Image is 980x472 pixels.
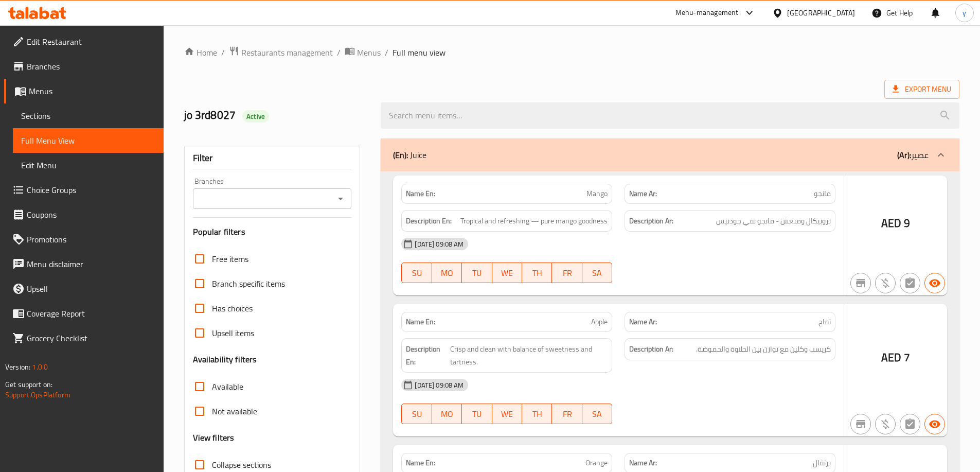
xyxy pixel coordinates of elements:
div: Menu-management [675,7,739,19]
span: Export Menu [884,80,959,99]
span: Collapse sections [212,459,271,471]
div: Active [242,110,269,123]
span: TU [466,407,488,422]
a: Menu disclaimer [4,252,164,276]
span: مانجو [814,188,831,199]
span: Orange [585,458,608,468]
span: FR [556,266,578,281]
span: Menus [29,85,155,97]
span: تفاح [818,317,831,327]
button: FR [552,263,582,283]
span: Available [212,380,243,393]
div: Filter [193,147,352,169]
span: 1.0.0 [32,360,48,374]
strong: Description En: [406,215,452,228]
span: Active [242,112,269,121]
button: TU [462,263,492,283]
span: WE [496,407,518,422]
li: / [221,46,225,59]
strong: Name En: [406,188,435,199]
span: Grocery Checklist [27,332,155,344]
span: TH [526,266,548,281]
span: Free items [212,253,248,265]
button: SA [582,404,612,424]
span: Tropical and refreshing — pure mango goodness [460,215,608,228]
span: Coverage Report [27,307,155,320]
li: / [337,46,341,59]
button: MO [432,404,462,424]
span: SU [406,266,427,281]
span: y [963,7,966,19]
span: Sections [21,110,155,122]
a: Support.OpsPlatform [5,388,70,401]
span: كريسب وكلين مع توازن بين الحلاوة والحموضة. [696,343,831,356]
h3: View filters [193,432,235,444]
button: SU [401,404,432,424]
button: Not branch specific item [850,273,871,293]
a: Home [184,46,217,59]
span: FR [556,407,578,422]
span: Apple [591,317,608,327]
a: Choice Groups [4,178,164,202]
span: Choice Groups [27,184,155,196]
span: Mango [586,188,608,199]
button: Available [924,273,945,293]
button: TH [522,404,552,424]
a: Menus [4,79,164,103]
span: SA [586,266,608,281]
div: (En): Juice(Ar):عصير [381,138,959,171]
span: AED [881,213,901,233]
strong: Description En: [406,343,448,368]
a: Coverage Report [4,301,164,326]
button: SU [401,263,432,283]
span: Branch specific items [212,277,285,290]
button: SA [582,263,612,283]
button: TU [462,404,492,424]
button: TH [522,263,552,283]
button: Not has choices [900,273,920,293]
input: search [381,102,959,129]
span: Branches [27,60,155,73]
span: Menus [357,46,381,59]
li: / [385,46,388,59]
nav: breadcrumb [184,46,959,59]
span: برتقال [813,458,831,468]
button: WE [492,404,522,424]
span: MO [436,266,458,281]
span: Full menu view [393,46,446,59]
span: TU [466,266,488,281]
span: 9 [904,213,910,233]
span: 7 [904,347,910,368]
span: MO [436,407,458,422]
a: Branches [4,54,164,79]
b: (Ar): [897,147,911,163]
span: [DATE] 09:08 AM [411,239,468,249]
strong: Description Ar: [629,215,673,228]
span: AED [881,347,901,368]
a: Restaurants management [229,46,333,59]
span: SU [406,407,427,422]
strong: Name Ar: [629,458,657,468]
strong: Name Ar: [629,188,657,199]
b: (En): [393,147,408,163]
a: Promotions [4,227,164,252]
span: Full Menu View [21,134,155,147]
a: Sections [13,103,164,128]
span: Has choices [212,302,253,314]
a: Menus [345,46,381,59]
span: Not available [212,405,257,417]
span: Menu disclaimer [27,258,155,270]
div: [GEOGRAPHIC_DATA] [787,7,855,19]
p: عصير [897,149,929,161]
h2: jo 3rd8027 [184,108,369,123]
a: Full Menu View [13,128,164,153]
span: TH [526,407,548,422]
span: Promotions [27,233,155,246]
a: Edit Menu [13,153,164,178]
span: Coupons [27,208,155,221]
h3: Popular filters [193,226,352,238]
span: تروبيكال ومنعش - مانجو نقي جودنيس [716,215,831,228]
span: Export Menu [893,83,951,96]
button: WE [492,263,522,283]
button: Not branch specific item [850,414,871,434]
